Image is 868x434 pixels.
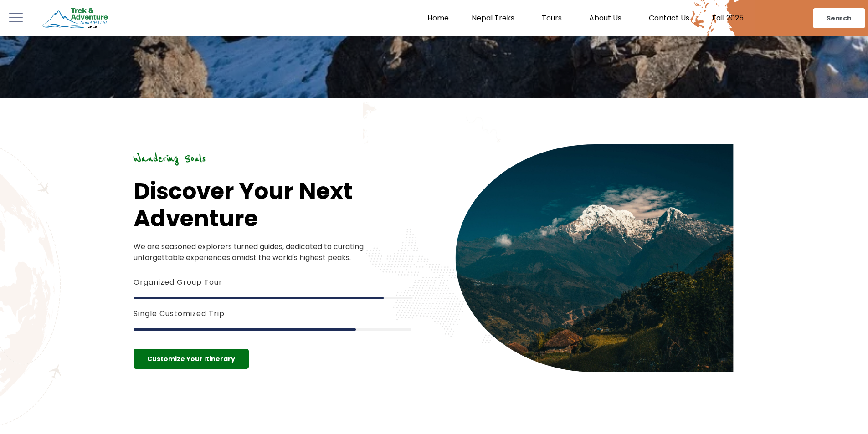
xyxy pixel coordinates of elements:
[41,6,109,31] img: Trek & Adventure Nepal
[134,308,411,319] h5: Single Customized Trip
[827,15,852,21] span: Search
[147,356,235,362] span: Customize Your Itinerary
[148,14,755,23] nav: Menu
[134,349,249,369] a: Customize Your Itinerary
[134,277,411,288] h5: Organized Group Tour
[530,14,578,23] a: Tours
[701,14,755,23] a: Fall 2025
[637,14,701,23] a: Contact Us
[134,148,411,168] h6: Wandering Souls
[134,178,411,232] h1: Discover Your Next Adventure
[578,14,637,23] a: About Us
[460,14,530,23] a: Nepal Treks
[813,8,865,28] a: Search
[416,14,460,23] a: Home
[134,241,364,263] span: We are seasoned explorers turned guides, dedicated to curating unforgettable experiences amidst t...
